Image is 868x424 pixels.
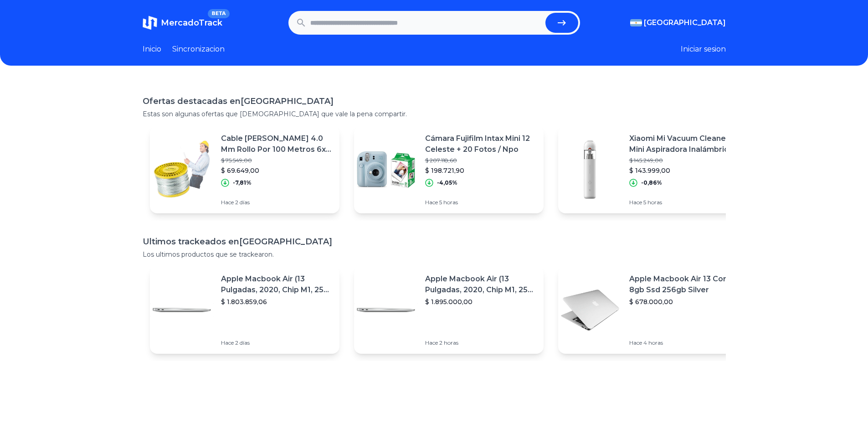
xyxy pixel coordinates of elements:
p: $ 75.549,00 [221,157,332,164]
p: $ 145.249,00 [629,157,740,164]
p: Apple Macbook Air (13 Pulgadas, 2020, Chip M1, 256 Gb De Ssd, 8 Gb De Ram) - Plata [425,274,536,295]
button: [GEOGRAPHIC_DATA] [630,17,726,28]
p: $ 69.649,00 [221,166,332,175]
a: Inicio [143,44,161,55]
a: Featured imageApple Macbook Air 13 Core I5 8gb Ssd 256gb Silver$ 678.000,00Hace 4 horas [558,266,748,354]
p: $ 207.118,60 [425,157,536,164]
p: Hace 2 días [221,339,332,346]
p: Los ultimos productos que se trackearon. [143,250,726,259]
img: Featured image [558,138,622,202]
span: BETA [208,9,229,18]
img: Featured image [354,278,418,342]
p: -0,86% [641,179,662,186]
a: Featured imageXiaomi Mi Vacuum Cleaner Mini Aspiradora Inalámbrica Blanco$ 145.249,00$ 143.999,00... [558,126,748,213]
a: Featured imageCámara Fujifilm Intax Mini 12 Celeste + 20 Fotos / Npo$ 207.118,60$ 198.721,90-4,05... [354,126,544,213]
img: Featured image [150,278,214,342]
p: Hace 2 horas [425,339,536,346]
p: Cámara Fujifilm Intax Mini 12 Celeste + 20 Fotos / Npo [425,133,536,155]
a: Sincronizacion [172,44,225,55]
p: $ 1.803.859,06 [221,297,332,306]
a: MercadoTrackBETA [143,16,222,30]
img: Featured image [354,138,418,202]
p: Apple Macbook Air 13 Core I5 8gb Ssd 256gb Silver [629,274,740,295]
p: $ 198.721,90 [425,166,536,175]
img: Argentina [630,19,642,26]
button: Iniciar sesion [681,44,726,55]
h1: Ultimos trackeados en [GEOGRAPHIC_DATA] [143,235,726,248]
img: Featured image [150,138,214,202]
p: Apple Macbook Air (13 Pulgadas, 2020, Chip M1, 256 Gb De Ssd, 8 Gb De Ram) - Plata [221,274,332,295]
h1: Ofertas destacadas en [GEOGRAPHIC_DATA] [143,95,726,108]
p: $ 678.000,00 [629,297,740,306]
p: $ 1.895.000,00 [425,297,536,306]
p: Hace 5 horas [425,199,536,206]
a: Featured imageApple Macbook Air (13 Pulgadas, 2020, Chip M1, 256 Gb De Ssd, 8 Gb De Ram) - Plata$... [354,266,544,354]
a: Featured imageCable [PERSON_NAME] 4.0 Mm Rollo Por 100 Metros 6x7 Hilos Dogo$ 75.549,00$ 69.649,0... [150,126,339,213]
p: Hace 2 días [221,199,332,206]
p: Cable [PERSON_NAME] 4.0 Mm Rollo Por 100 Metros 6x7 Hilos Dogo [221,133,332,155]
span: [GEOGRAPHIC_DATA] [644,17,726,28]
p: -4,05% [437,179,457,186]
p: Hace 4 horas [629,339,740,346]
p: -7,81% [233,179,252,186]
p: $ 143.999,00 [629,166,740,175]
img: MercadoTrack [143,16,157,30]
span: MercadoTrack [161,18,222,28]
p: Hace 5 horas [629,199,740,206]
p: Xiaomi Mi Vacuum Cleaner Mini Aspiradora Inalámbrica Blanco [629,133,740,155]
img: Featured image [558,278,622,342]
a: Featured imageApple Macbook Air (13 Pulgadas, 2020, Chip M1, 256 Gb De Ssd, 8 Gb De Ram) - Plata$... [150,266,339,354]
p: Estas son algunas ofertas que [DEMOGRAPHIC_DATA] que vale la pena compartir. [143,109,726,119]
